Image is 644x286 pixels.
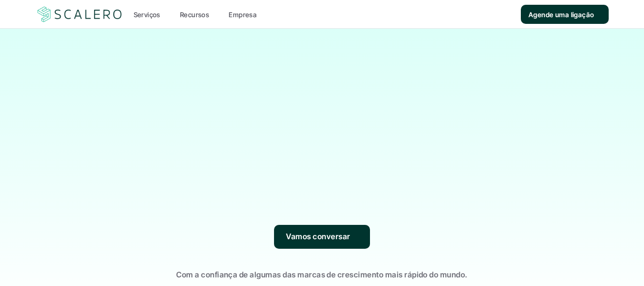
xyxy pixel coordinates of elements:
font: Serviços [134,11,160,19]
img: Logotipo da empresa Scalero [36,5,124,23]
a: Vamos conversar [274,225,370,249]
font: Com a confiança de algumas das marcas de crescimento mais rápido do mundo. [176,270,468,279]
font: Empresa [229,11,256,19]
a: Agende uma ligação [521,5,609,24]
font: Vamos conversar [286,232,350,241]
a: Logotipo da empresa Scalero [36,6,124,23]
font: Da estratégia à execução, trazemos profunda expertise nas principais plataformas de marketing de ... [169,171,477,222]
font: Recursos [180,11,209,19]
font: Agende uma ligação [528,11,594,19]
font: O principal estúdio de marketing de ciclo de vida✨ [177,63,474,164]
